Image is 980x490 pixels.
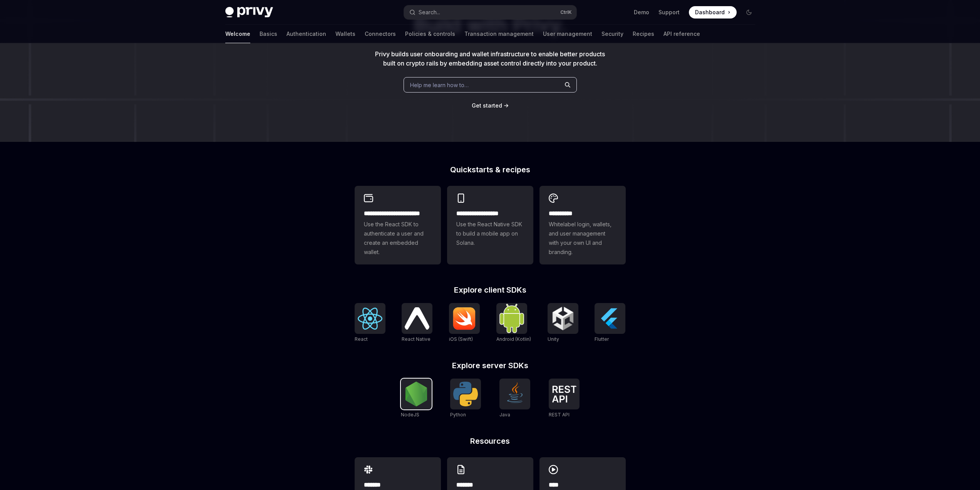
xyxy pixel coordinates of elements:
[225,7,273,18] img: dark logo
[375,50,605,67] span: Privy builds user onboarding and wallet infrastructure to enable better products built on crypto ...
[499,412,510,418] span: Java
[595,303,625,343] a: FlutterFlutter
[450,379,481,419] a: PythonPython
[549,379,580,419] a: REST APIREST API
[405,25,455,43] a: Policies & controls
[260,25,277,43] a: Basics
[503,382,527,406] img: Java
[410,81,469,89] span: Help me learn how to…
[401,412,419,418] span: NodeJS
[496,303,531,343] a: Android (Kotlin)Android (Kotlin)
[634,8,649,16] a: Demo
[404,5,576,19] button: Open search
[658,8,680,16] a: Support
[447,186,533,264] a: **** **** **** ***Use the React Native SDK to build a mobile app on Solana.
[595,336,609,342] span: Flutter
[543,25,592,43] a: User management
[404,382,429,406] img: NodeJS
[496,336,531,342] span: Android (Kotlin)
[449,336,473,342] span: iOS (Swift)
[663,25,700,43] a: API reference
[419,8,440,17] div: Search...
[548,303,578,343] a: UnityUnity
[401,379,432,419] a: NodeJSNodeJS
[355,166,626,173] h2: Quickstarts & recipes
[743,6,755,19] button: Toggle dark mode
[358,308,382,330] img: React
[405,307,429,329] img: React Native
[560,9,572,15] span: Ctrl K
[452,307,477,330] img: iOS (Swift)
[548,336,559,342] span: Unity
[552,386,576,402] img: REST API
[364,220,432,257] span: Use the React SDK to authenticate a user and create an embedded wallet.
[402,336,431,342] span: React Native
[464,25,534,43] a: Transaction management
[355,286,626,294] h2: Explore client SDKs
[551,306,575,331] img: Unity
[286,25,326,43] a: Authentication
[472,102,502,109] span: Get started
[695,8,725,16] span: Dashboard
[355,437,626,445] h2: Resources
[355,303,385,343] a: ReactReact
[549,412,570,418] span: REST API
[402,303,432,343] a: React NativeReact Native
[598,306,622,331] img: Flutter
[499,379,530,419] a: JavaJava
[355,362,626,369] h2: Explore server SDKs
[601,25,623,43] a: Security
[450,412,466,418] span: Python
[335,25,355,43] a: Wallets
[355,336,368,342] span: React
[539,186,626,264] a: **** *****Whitelabel login, wallets, and user management with your own UI and branding.
[472,102,502,109] a: Get started
[365,25,396,43] a: Connectors
[689,6,737,19] a: Dashboard
[449,303,480,343] a: iOS (Swift)iOS (Swift)
[633,25,654,43] a: Recipes
[499,304,524,333] img: Android (Kotlin)
[456,220,524,248] span: Use the React Native SDK to build a mobile app on Solana.
[453,382,478,406] img: Python
[549,220,616,257] span: Whitelabel login, wallets, and user management with your own UI and branding.
[225,25,250,43] a: Welcome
